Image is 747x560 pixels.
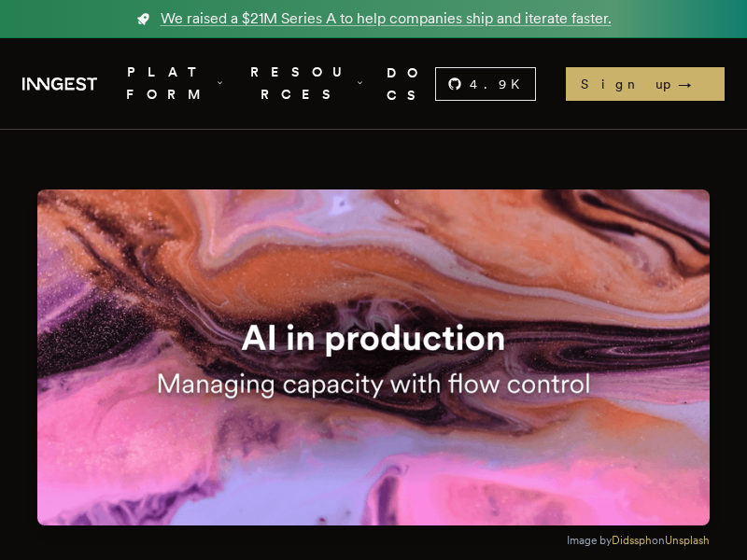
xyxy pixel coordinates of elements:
span: 4.9 K [470,75,531,93]
button: PLATFORM [120,61,224,106]
button: RESOURCES [247,61,364,106]
span: → [678,75,710,93]
a: Didssph [612,534,652,547]
figcaption: Image by on [567,533,710,548]
a: Sign up [566,67,725,101]
img: Featured image for AI in production: Managing capacity with flow control blog post [37,189,710,525]
span: We raised a $21M Series A to help companies ship and iterate faster. [161,7,612,30]
a: DOCS [387,61,435,106]
a: Unsplash [665,534,710,547]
